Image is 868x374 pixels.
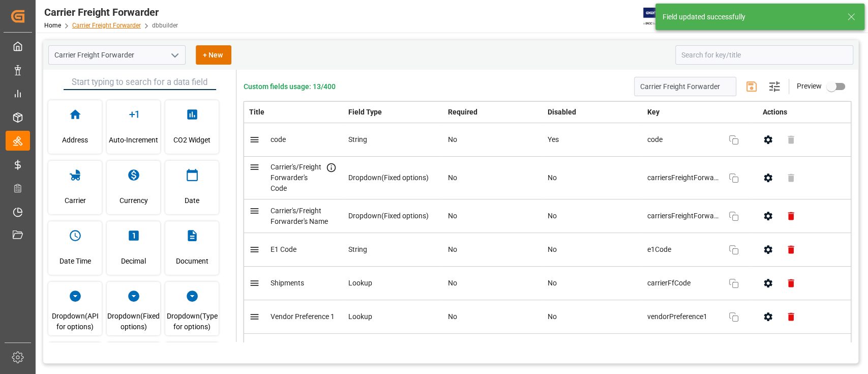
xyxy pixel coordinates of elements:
[543,157,642,199] td: No
[244,300,851,334] tr: Vendor Preference 1LookupNoNovendorPreference1
[634,77,736,96] input: Enter schema title
[543,233,642,267] td: No
[271,135,286,143] span: code
[348,311,438,322] div: Lookup
[107,308,160,335] span: Dropdown(Fixed options)
[244,81,336,92] span: Custom fields usage: 13/400
[348,278,438,289] div: Lookup
[176,247,208,275] span: Document
[271,245,296,253] span: E1 Code
[543,199,642,233] td: No
[443,233,543,267] td: No
[271,163,321,192] span: Carrier's/Freight Forwarder's Code
[165,308,219,335] span: Dropdown(Type for options)
[443,300,543,334] td: No
[663,12,837,22] div: Field updated successfully
[543,300,642,334] td: No
[443,267,543,300] td: No
[48,45,186,65] input: Type to search/select
[173,126,211,154] span: CO2 Widget
[443,334,543,367] td: No
[348,211,438,221] div: Dropdown(Fixed options)
[443,157,543,199] td: No
[348,134,438,145] div: String
[647,244,719,255] span: e1Code
[443,102,543,123] th: Required
[119,187,148,214] span: Currency
[244,102,344,123] th: Title
[443,199,543,233] td: No
[44,5,178,20] div: Carrier Freight Forwarder
[348,244,438,255] div: String
[675,45,853,65] input: Search for key/title
[72,22,141,29] a: Carrier Freight Forwarder
[196,45,231,65] button: + New
[44,22,61,29] a: Home
[647,172,719,183] span: carriersFreightForwardersCode
[752,102,851,123] th: Actions
[121,247,146,275] span: Decimal
[244,334,851,367] tr: Vendor Preference 2LookupNoNovendorPreference2
[647,134,719,145] span: code
[543,102,642,123] th: Disabled
[167,47,182,63] button: open menu
[543,123,642,157] td: Yes
[543,334,642,367] td: No
[62,126,88,154] span: Address
[642,102,752,123] th: Key
[797,82,822,90] span: Preview
[185,187,199,214] span: Date
[244,123,851,157] tr: codeStringNoYescode
[543,267,642,300] td: No
[647,278,719,289] span: carrierFfCode
[271,312,335,321] span: Vendor Preference 1
[348,172,438,183] div: Dropdown(Fixed options)
[643,8,678,25] img: Exertis%20JAM%20-%20Email%20Logo.jpg_1722504956.jpg
[65,187,86,214] span: Carrier
[244,267,851,300] tr: ShipmentsLookupNoNocarrierFfCode
[244,199,851,233] tr: Carrier's/Freight Forwarder's NameDropdown(Fixed options)NoNocarriersFreightForwardersName
[64,75,216,90] input: Start typing to search for a data field
[271,207,328,225] span: Carrier's/Freight Forwarder's Name
[647,311,719,322] span: vendorPreference1
[244,233,851,267] tr: E1 CodeStringNoNoe1Code
[647,211,719,221] span: carriersFreightForwardersName
[109,126,158,154] span: Auto-Increment
[443,123,543,157] td: No
[48,308,102,335] span: Dropdown(API for options)
[244,157,851,199] tr: Carrier's/Freight Forwarder's CodeDropdown(Fixed options)NoNocarriersFreightForwardersCode
[59,247,91,275] span: Date Time
[271,279,304,287] span: Shipments
[343,102,443,123] th: Field Type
